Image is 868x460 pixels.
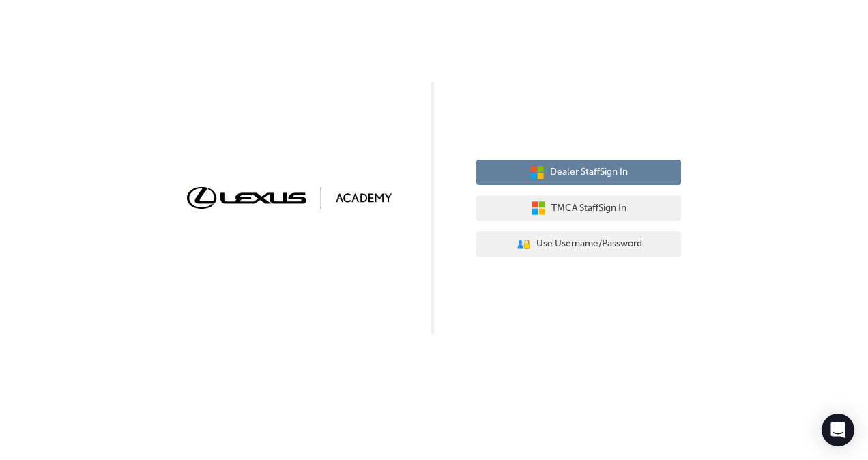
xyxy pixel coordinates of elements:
[822,414,854,446] div: Open Intercom Messenger
[476,160,681,186] button: Dealer StaffSign In
[187,187,392,208] img: Trak
[476,231,681,257] button: Use Username/Password
[551,201,626,216] span: TMCA Staff Sign In
[476,195,681,221] button: TMCA StaffSign In
[536,236,642,252] span: Use Username/Password
[550,164,628,180] span: Dealer Staff Sign In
